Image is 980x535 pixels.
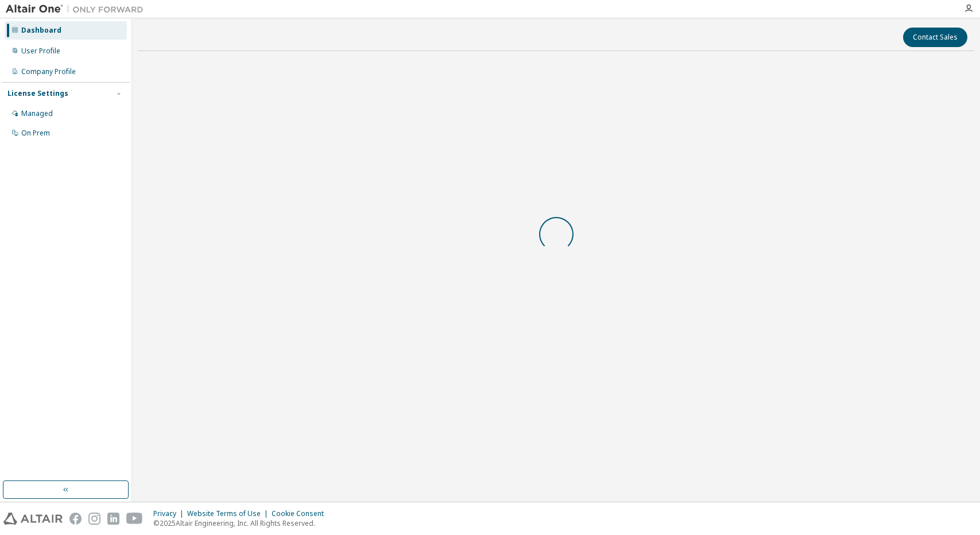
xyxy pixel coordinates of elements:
[21,129,50,138] div: On Prem
[272,509,331,518] div: Cookie Consent
[7,89,68,98] div: License Settings
[3,513,63,525] img: altair_logo.svg
[21,26,61,35] div: Dashboard
[153,518,331,528] p: © 2025 Altair Engineering, Inc. All Rights Reserved.
[6,3,149,15] img: Altair One
[21,46,60,56] div: User Profile
[21,67,76,76] div: Company Profile
[903,28,967,47] button: Contact Sales
[187,509,272,518] div: Website Terms of Use
[153,509,187,518] div: Privacy
[107,513,119,525] img: linkedin.svg
[88,513,100,525] img: instagram.svg
[126,513,143,525] img: youtube.svg
[21,109,53,118] div: Managed
[69,513,82,525] img: facebook.svg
